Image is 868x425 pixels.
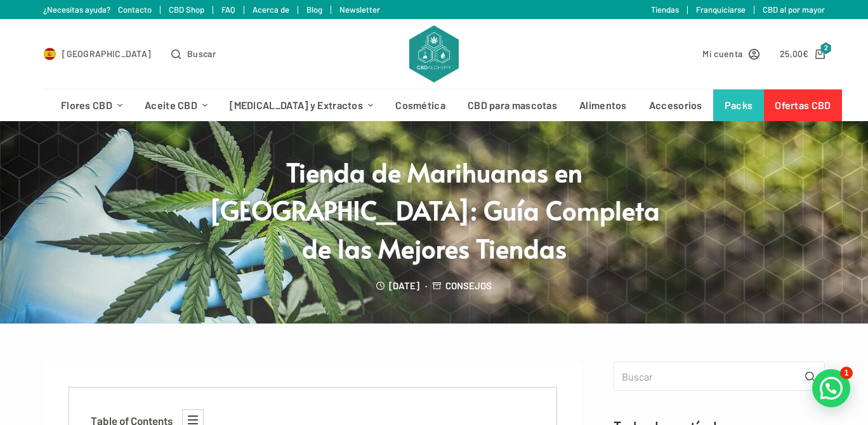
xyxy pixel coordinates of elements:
span: Mi cuenta [702,46,742,61]
a: Acerca de [253,4,289,15]
img: CBD Alchemy [409,25,459,82]
a: Alimentos [569,89,638,121]
span: 2 [820,43,832,55]
a: Cosmética [385,89,457,121]
a: CBD al por mayor [763,4,825,15]
a: Carro de compra [780,46,825,61]
a: Aceite CBD [134,89,219,121]
a: Tiendas [651,4,679,15]
a: FAQ [221,4,235,15]
a: Accesorios [638,89,713,121]
span: [GEOGRAPHIC_DATA] [62,46,151,61]
a: Consejos [445,280,492,291]
nav: Menú de cabecera [49,89,818,121]
img: ES Flag [43,48,56,60]
a: CBD Shop [169,4,204,15]
a: [MEDICAL_DATA] y Extractos [219,89,385,121]
input: Buscar... [614,362,824,391]
a: Franquiciarse [696,4,746,15]
a: Packs [713,89,764,121]
a: Ofertas CBD [764,89,842,121]
a: Newsletter [339,4,380,15]
a: Select Country [43,46,151,61]
span: Buscar [187,46,216,61]
a: Blog [306,4,322,15]
a: Mi cuenta [702,46,760,61]
a: ¿Necesitas ayuda? Contacto [43,4,152,15]
button: Botón de búsqueda [796,362,825,391]
h1: Tienda de Marihuanas en Madrid: Guía Completa de las Mejores Tiendas [196,153,672,267]
a: CBD para mascotas [456,89,568,121]
bdi: 25,00 [780,48,809,59]
span: € [803,48,808,59]
a: Flores CBD [49,89,133,121]
button: Abrir formulario de búsqueda [171,46,216,61]
time: [DATE] [389,280,419,291]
